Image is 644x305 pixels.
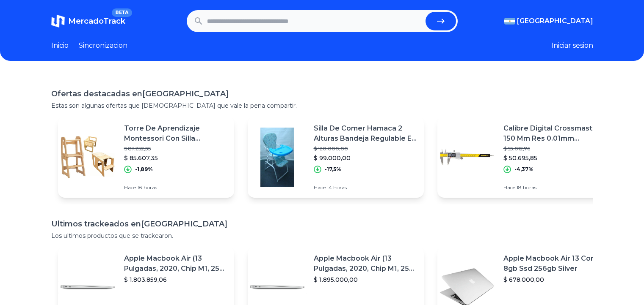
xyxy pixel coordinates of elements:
p: Los ultimos productos que se trackearon. [51,231,593,240]
p: Calibre Digital Crossmaster 150 Mm Res 0.01mm 9936520 [503,123,607,144]
p: Apple Macbook Air 13 Core I5 8gb Ssd 256gb Silver [503,253,607,274]
a: Featured imageTorre De Aprendizaje Montessori Con Silla Montessori$ 87.252,35$ 85.607,35-1,89%Hac... [58,117,234,198]
p: Estas son algunas ofertas que [DEMOGRAPHIC_DATA] que vale la pena compartir. [51,101,593,110]
img: Featured image [437,128,497,187]
p: -4,37% [514,166,533,173]
p: $ 53.012,76 [503,145,607,152]
p: $ 85.607,35 [124,154,227,162]
a: Inicio [51,41,69,51]
p: Apple Macbook Air (13 Pulgadas, 2020, Chip M1, 256 Gb De Ssd, 8 Gb De Ram) - Plata [314,253,417,274]
p: $ 1.895.000,00 [314,275,417,284]
button: [GEOGRAPHIC_DATA] [504,16,593,26]
button: Iniciar sesion [551,41,593,51]
a: Featured imageCalibre Digital Crossmaster 150 Mm Res 0.01mm 9936520$ 53.012,76$ 50.695,85-4,37%Ha... [437,117,614,198]
img: Argentina [504,18,515,25]
span: MercadoTrack [68,16,125,26]
span: [GEOGRAPHIC_DATA] [517,16,593,26]
span: BETA [112,8,132,17]
img: Featured image [248,128,307,187]
p: -1,89% [135,166,153,173]
p: Silla De Comer Hamaca 2 Alturas Bandeja Regulable En Distanc [314,123,417,144]
p: $ 99.000,00 [314,154,417,162]
p: $ 1.803.859,06 [124,275,227,284]
h1: Ofertas destacadas en [GEOGRAPHIC_DATA] [51,88,593,100]
p: -17,5% [325,166,341,173]
p: $ 678.000,00 [503,275,607,284]
p: $ 50.695,85 [503,154,607,162]
p: $ 120.000,00 [314,145,417,152]
h1: Ultimos trackeados en [GEOGRAPHIC_DATA] [51,218,593,230]
p: $ 87.252,35 [124,145,227,152]
a: MercadoTrackBETA [51,14,125,28]
a: Sincronizacion [79,41,127,51]
p: Hace 18 horas [124,184,227,191]
a: Featured imageSilla De Comer Hamaca 2 Alturas Bandeja Regulable En Distanc$ 120.000,00$ 99.000,00... [248,117,424,198]
p: Torre De Aprendizaje Montessori Con Silla Montessori [124,123,227,144]
img: Featured image [58,128,117,187]
p: Apple Macbook Air (13 Pulgadas, 2020, Chip M1, 256 Gb De Ssd, 8 Gb De Ram) - Plata [124,253,227,274]
p: Hace 14 horas [314,184,417,191]
img: MercadoTrack [51,14,65,28]
p: Hace 18 horas [503,184,607,191]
